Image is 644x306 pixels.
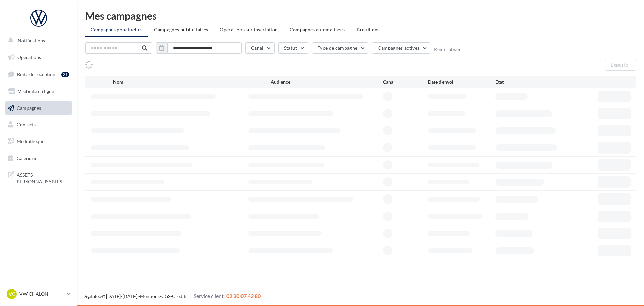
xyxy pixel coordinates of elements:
[4,168,73,187] a: ASSETS PERSONNALISABLES
[5,288,72,300] a: VC VW CHALON
[82,293,101,299] a: Digitaleo
[4,101,73,115] a: Campagnes
[19,291,64,297] p: VW CHALON
[312,42,369,54] button: Type de campagne
[17,155,39,161] span: Calendrier
[495,79,563,85] div: État
[605,59,636,71] button: Exporter
[18,38,45,43] span: Notifications
[113,79,271,85] div: Nom
[378,45,419,51] span: Campagnes actives
[17,71,55,77] span: Boîte de réception
[17,122,36,127] span: Contacts
[17,105,41,111] span: Campagnes
[17,170,69,185] span: ASSETS PERSONNALISABLES
[372,42,430,54] button: Campagnes actives
[17,54,41,60] span: Opérations
[172,293,187,299] a: Crédits
[271,79,383,85] div: Audience
[4,67,73,81] a: Boîte de réception21
[4,151,73,165] a: Calendrier
[4,134,73,148] a: Médiathèque
[290,27,345,32] span: Campagnes automatisées
[383,79,428,85] div: Canal
[226,293,261,299] span: 02 30 07 43 80
[18,88,54,94] span: Visibilité en ligne
[17,138,44,144] span: Médiathèque
[4,84,73,98] a: Visibilité en ligne
[4,118,73,132] a: Contacts
[9,291,15,297] span: VC
[4,50,73,64] a: Opérations
[278,42,308,54] button: Statut
[220,27,278,32] span: Operations sur inscription
[4,34,70,48] button: Notifications
[82,293,261,299] span: © [DATE]-[DATE] - - -
[245,42,275,54] button: Canal
[140,293,160,299] a: Mentions
[154,27,208,32] span: Campagnes publicitaires
[194,293,224,299] span: Service client
[85,11,636,21] div: Mes campagnes
[61,72,69,77] div: 21
[434,47,461,52] button: Réinitialiser
[357,27,380,32] span: Brouillons
[428,79,495,85] div: Date d'envoi
[161,293,170,299] a: CGS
